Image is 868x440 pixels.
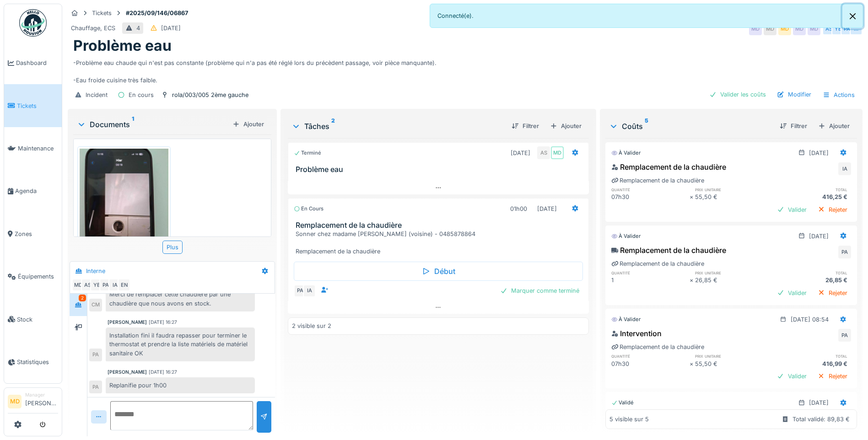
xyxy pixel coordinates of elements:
span: Agenda [15,187,58,195]
div: MD [778,22,791,35]
div: Interne [86,267,105,275]
h6: prix unitaire [695,270,773,276]
div: Incident [86,91,108,99]
div: MD [808,22,820,35]
div: Plus [162,241,183,254]
div: PA [99,279,112,291]
div: 4 [136,24,140,32]
sup: 1 [132,119,134,130]
div: PA [294,284,307,297]
div: 2 visible sur 2 [292,322,331,330]
a: Agenda [4,170,62,212]
div: [DATE] [537,204,557,213]
div: Terminé [294,149,321,157]
div: À valider [611,232,641,240]
div: Connecté(e). [430,4,864,28]
div: MD [793,22,806,35]
a: Stock [4,298,62,340]
div: YE [831,22,844,35]
div: 55,50 € [695,193,773,201]
div: rola/003/005 2ème gauche [172,91,248,99]
a: Tickets [4,84,62,127]
div: À valider [611,316,641,323]
div: 416,25 € [773,193,851,201]
a: Maintenance [4,127,62,170]
div: MD [764,22,776,35]
div: AS [537,146,550,159]
div: IA [303,284,316,297]
div: PA [841,22,853,35]
a: Dashboard [4,42,62,84]
div: 26,85 € [695,276,773,284]
div: AS [81,279,94,291]
div: PA [89,381,102,393]
div: 07h30 [611,193,689,201]
div: Replanifie pour 1h00 [106,377,255,393]
h3: Problème eau [296,165,585,174]
div: Valider [773,370,810,382]
div: -Problème eau chaude qui n'est pas constante (problème qui n'a pas été réglé lors du précèdent pa... [73,55,857,85]
div: 26,85 € [773,276,851,284]
h6: quantité [611,270,689,276]
div: Marquer comme terminé [496,284,583,297]
strong: #2025/09/146/06867 [122,9,192,17]
div: Manager [25,392,58,398]
div: Filtrer [776,120,811,132]
div: [PERSON_NAME] [108,369,147,376]
div: PA [89,349,102,361]
h6: prix unitaire [695,353,773,359]
div: CM [89,299,102,311]
div: [DATE] [809,149,829,157]
div: Remplacement de la chaudière [611,176,704,185]
div: [PERSON_NAME] [108,319,147,326]
div: Intervention [611,328,662,339]
div: Rejeter [814,204,851,216]
span: Statistiques [17,358,58,366]
span: Maintenance [18,144,58,153]
div: Sonner chez madame [PERSON_NAME] (voisine) - 0485878864 Remplacement de la chaudière [296,230,585,256]
div: × [690,276,695,284]
div: 01h00 [510,204,527,213]
span: Tickets [17,102,58,110]
div: Valider les coûts [706,88,770,101]
div: … [850,22,863,35]
div: Tickets [92,9,112,17]
div: 2 [79,295,86,301]
div: YE [90,279,103,291]
a: Zones [4,213,62,255]
div: IA [838,162,851,175]
div: [DATE] [809,398,829,407]
div: En cours [294,205,323,213]
a: MD Manager[PERSON_NAME] [8,392,58,413]
div: [DATE] 08:54 [791,315,829,324]
div: [DATE] 16:27 [149,319,177,326]
div: [DATE] [511,149,530,157]
div: Début [294,262,583,281]
sup: 2 [331,121,335,132]
div: IA [108,279,121,291]
div: Actions [819,88,859,102]
h3: Remplacement de la chaudière [296,221,585,230]
div: MD [72,279,85,291]
div: × [690,360,695,368]
div: 5 visible sur 5 [609,415,649,424]
div: MD [551,146,564,159]
button: Close [842,4,863,28]
div: × [690,193,695,201]
div: Remplacement de la chaudière [611,161,726,172]
div: Chauffage, ECS [71,24,115,32]
span: Zones [15,230,58,238]
div: MD [749,22,762,35]
span: Stock [17,315,58,324]
div: 07h30 [611,360,689,368]
h6: total [773,353,851,359]
div: Remplacement de la chaudière [611,343,704,351]
div: PA [838,246,851,258]
div: Remplacement de la chaudière [611,259,704,268]
h6: prix unitaire [695,187,773,193]
li: MD [8,395,22,408]
div: Modifier [773,88,815,101]
span: Dashboard [16,59,58,67]
div: 1 [611,276,689,284]
div: En cours [129,91,154,99]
